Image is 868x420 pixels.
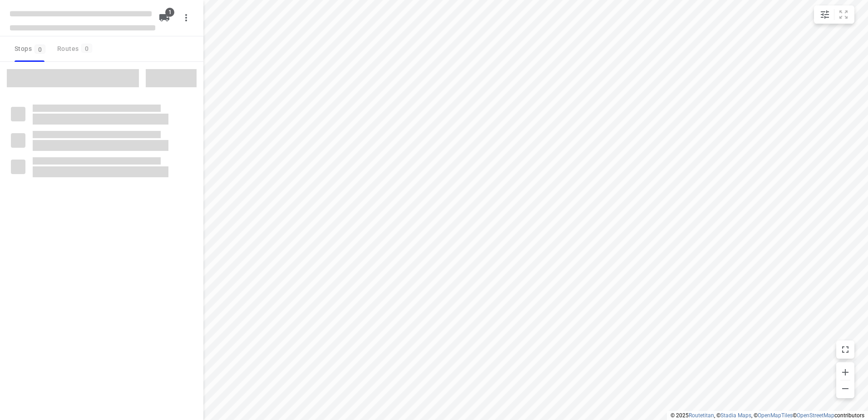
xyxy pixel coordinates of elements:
[797,412,834,419] a: OpenStreetMap
[816,5,834,24] button: Map settings
[720,412,751,419] a: Stadia Maps
[671,412,864,419] li: © 2025 , © , © © contributors
[689,412,714,419] a: Routetitan
[814,5,854,24] div: small contained button group
[758,412,793,419] a: OpenMapTiles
